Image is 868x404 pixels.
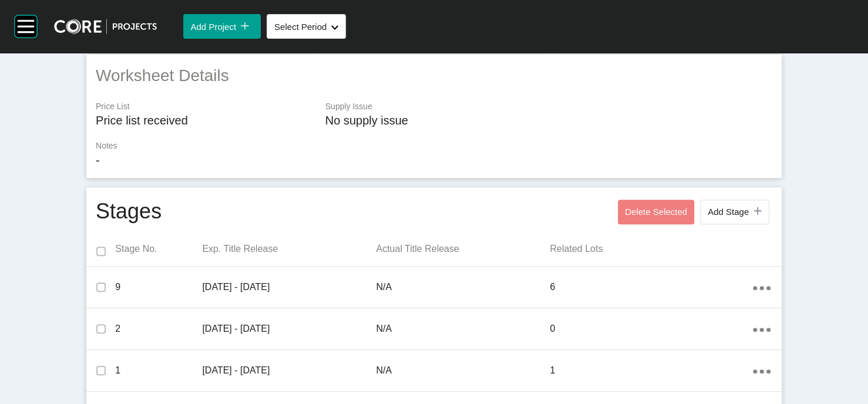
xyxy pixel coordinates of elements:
button: Add Stage [700,200,769,224]
p: 9 [115,281,202,294]
p: Stage No. [115,243,202,255]
img: core-logo-dark.3138cae2.png [54,19,157,34]
p: 1 [550,364,752,377]
p: Price List [96,101,314,113]
p: Notes [96,140,772,152]
button: Delete Selected [618,200,694,224]
p: N/A [376,281,550,294]
p: Supply Issue [325,101,772,113]
p: Exp. Title Release [202,243,376,255]
p: N/A [376,364,550,377]
span: Add Project [190,22,236,32]
p: Price list received [96,112,314,129]
p: N/A [376,322,550,335]
p: - [96,152,772,169]
span: Select Period [274,22,327,32]
p: [DATE] - [DATE] [202,281,376,294]
button: Add Project [183,14,261,39]
p: Related Lots [550,243,752,255]
p: 2 [115,322,202,335]
span: Add Stage [708,207,749,217]
button: Select Period [267,14,346,39]
span: Delete Selected [625,207,687,217]
p: 1 [115,364,202,377]
p: 0 [550,322,752,335]
p: No supply issue [325,112,772,129]
h2: Worksheet Details [96,64,772,87]
p: [DATE] - [DATE] [202,364,376,377]
h1: Stages [96,197,162,227]
p: Actual Title Release [376,243,550,255]
p: [DATE] - [DATE] [202,322,376,335]
p: 6 [550,281,752,294]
